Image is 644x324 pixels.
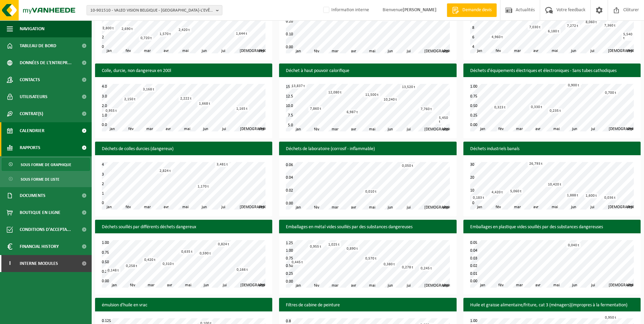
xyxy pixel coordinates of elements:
div: 1,025 t [327,242,341,247]
div: 0,955 t [308,244,323,249]
div: 8,060 t [584,20,599,25]
div: 0,635 t [180,249,194,254]
div: 11,500 t [364,92,380,97]
h3: Colle, durcie, non dangereux en 200l [95,64,272,78]
span: Données de l'entrepr... [20,54,72,71]
span: I [7,255,13,272]
div: 0,570 t [364,256,378,261]
span: Utilisateurs [20,88,48,105]
span: Demande devis [461,7,493,14]
div: 0,900 t [566,83,581,88]
label: Information interne [322,5,369,15]
div: 0,310 t [161,262,176,267]
div: 2,150 t [123,97,137,102]
span: Interne modules [20,255,58,272]
div: 0,166 t [235,267,250,272]
button: 10-901510 - VALEO VISION BELGIQUE - [GEOGRAPHIC_DATA]-L'EVÊQUE [87,5,222,15]
h3: Déchets de colles durcies (dangereux) [95,142,272,157]
h3: Déchet à haut pouvoir calorifique [279,64,456,78]
div: 0,420 t [143,257,157,263]
div: 0,824 t [216,242,231,247]
div: 2,800 t [101,26,115,31]
div: 0,148 t [106,268,121,273]
div: 0,235 t [548,108,563,113]
div: 10,240 t [382,97,399,102]
div: 0,245 t [419,266,434,271]
span: Rapports [20,139,40,156]
span: Documents [20,187,45,204]
div: 4,960 t [490,35,504,40]
span: Sous forme de graphique [21,158,71,171]
div: 3,168 t [141,87,156,92]
div: 1,570 t [158,32,172,37]
h3: Déchets souillés par différents déchets dangereux [95,220,272,235]
div: 1,888 t [565,193,580,198]
div: 0,590 t [198,251,213,256]
div: 0,720 t [139,36,153,41]
div: 13,520 t [400,85,417,90]
div: 0,955 t [104,108,118,113]
div: 2,222 t [179,96,193,101]
div: 4,420 t [490,190,504,195]
div: 0,700 t [603,90,618,95]
h3: Déchets de laboratoire (corrosif - inflammable) [279,142,456,157]
a: Sous forme de graphique [2,158,90,171]
div: 7,030 t [528,25,542,30]
div: 2,420 t [177,28,191,33]
div: 1,668 t [197,101,212,106]
div: 3,481 t [215,162,229,167]
strong: [PERSON_NAME] [403,7,437,13]
div: 7,360 t [603,23,617,28]
span: Boutique en ligne [20,204,60,221]
div: 7,272 t [565,23,580,29]
div: 2,824 t [158,168,172,174]
a: Sous forme de liste [2,173,90,185]
div: 10,420 t [546,182,563,187]
span: Contacts [20,71,40,88]
div: 12,080 t [327,90,343,95]
div: 13,837 t [290,84,307,89]
div: 0,380 t [382,262,397,267]
div: 26,793 t [528,161,544,166]
span: Tableau de bord [20,37,56,54]
div: 0,323 t [493,105,507,110]
span: Contrat(s) [20,105,43,122]
div: 0,258 t [124,264,139,269]
span: Financial History [20,238,59,255]
div: 0,278 t [400,265,415,270]
span: 10-901510 - VALEO VISION BELGIQUE - [GEOGRAPHIC_DATA]-L'EVÊQUE [90,5,213,16]
h3: émulsion d'huile en vrac [95,298,272,313]
div: 2,690 t [120,26,134,32]
h3: Déchets d'équipements électriques et électroniques - Sans tubes cathodiques [463,64,641,78]
div: 1,170 t [196,184,210,189]
div: 0,050 t [400,163,415,168]
div: 6,180 t [546,29,561,34]
h3: Emballages en métal vides souillés par des substances dangereuses [279,220,456,235]
div: 0,330 t [529,105,544,110]
h3: Filtres de cabine de peinture [279,298,456,313]
div: 7,860 t [308,106,323,111]
div: 1,644 t [234,31,249,36]
div: 5,060 t [509,189,523,194]
div: 1,600 t [584,193,599,198]
div: 6,987 t [345,110,360,115]
div: 1,165 t [235,106,249,111]
div: 0,950 t [603,315,618,320]
div: 0,445 t [290,260,305,265]
h3: Déchets industriels banals [463,142,641,157]
span: Sous forme de liste [21,173,59,186]
div: 5,540 t [622,32,634,41]
h3: Huile et graisse alimentaire/friture, cat 3 (ménagers)(impropres à la fermentation) [463,298,641,313]
div: 7,760 t [419,107,434,112]
a: Demande devis [447,3,497,17]
div: 0,010 t [364,189,378,194]
h3: Emballages en plastique vides souillés par des substances dangereuses [463,220,641,235]
div: 0,036 t [603,195,617,200]
span: Conditions d'accepta... [20,221,71,238]
div: 0,183 t [471,195,486,200]
div: 0,040 t [566,243,581,248]
div: 0,890 t [345,246,360,251]
span: Calendrier [20,122,44,139]
span: Navigation [20,20,44,37]
div: 5,450 t [437,115,450,124]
